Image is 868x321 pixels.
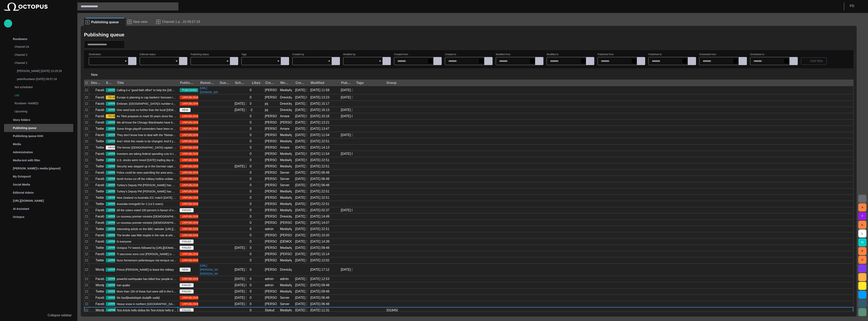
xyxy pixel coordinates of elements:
div: 5/21/2013 09:52 [295,158,307,162]
div: 0 [250,152,252,156]
div: 3/30/2016 22:51 [310,189,329,194]
ul: main menu [4,35,73,221]
div: Created [296,81,305,85]
div: Server [280,296,289,300]
span: New view [133,20,147,24]
p: [PERSON_NAME] [DATE] 13:29:29 [17,69,73,73]
div: Janko [280,252,292,256]
p: Facebook [95,88,110,93]
div: 3/25/2016 06:48 [310,170,329,175]
div: 9/13/2013 12:53 [295,277,307,281]
label: Scheduled from [699,53,716,56]
div: 3/30/2016 22:51 [310,139,329,144]
div: joj [265,108,268,112]
span: Embraer, Brazil's number one exporter of manufactured goods, [117,102,176,106]
label: Publishing status [191,53,209,56]
div: 4/17/2013 03:51 [295,114,307,118]
div: Due date [220,81,230,85]
div: 5/7/2018 09:31 [341,152,353,156]
p: Channel 24 [15,45,65,49]
span: Europe is planning to cap bankers' bonuses in a bid to curb the kind of reckless risk taking that... [117,95,176,99]
div: 0 [250,239,252,244]
div: MediaAgent [280,202,292,206]
div: Publishing queue [4,124,73,132]
div: 0 [250,227,252,231]
div: 7/11/2013 14:07 [295,221,307,225]
label: Destination [89,53,101,56]
div: admin [280,277,289,281]
div: 9/13/2013 12:50 [295,283,307,287]
div: 0 [250,195,252,200]
div: RemoteLink [200,81,215,85]
button: P [858,247,866,255]
div: 7/11/2013 14:46 [295,227,307,231]
span: APPROVED [106,88,125,92]
div: 9/14/2013 19:40 [235,296,246,300]
div: 9/17 09:48 [310,283,329,287]
div: MediaAgent [280,158,292,162]
div: 6/12/2013 10:39 [295,195,307,200]
div: MediaAgent [280,164,292,169]
div: 3/25/2016 06:48 [310,183,329,187]
div: Janko [265,152,277,156]
div: 7/11/2013 13:09 [295,214,307,219]
p: Media [13,142,21,146]
div: 5/15/2013 19:10 [295,133,307,137]
a: [URL][PERSON_NAME][PERSON_NAME] [198,264,225,276]
p: Facebook [95,101,110,106]
div: admin [265,227,274,231]
div: RChannel 1 p...10 09:57:18 [155,18,207,26]
div: 0 [250,246,252,250]
button: Open [174,58,179,64]
div: 0 [250,170,252,175]
div: Amare [280,127,289,131]
span: APPROVED [106,108,125,112]
p: Octopus [13,215,24,219]
div: 9/3 10:16 [310,114,329,118]
div: 0 [250,283,252,287]
div: Carole [265,296,277,300]
div: 9/8 13:23 [310,95,329,100]
label: Editorial status [140,53,156,56]
div: 0 [250,95,252,100]
div: Janko [265,302,277,306]
div: 9/4 17:08 [341,108,353,112]
div: Drevicky [280,108,292,112]
div: 8/19 15:47 [341,95,353,100]
p: [PERSON_NAME]'s media (playout) [13,166,61,170]
span: Channel 1 p...10 09:57:18 [162,20,200,24]
p: Facebook [95,95,110,100]
div: Server [280,170,289,175]
div: MediaAgent [280,133,292,137]
span: As Tibet prepares to mark 50 years since the Dalai Lama fled [117,114,176,118]
div: 9/12/2013 15:14 [295,258,307,263]
div: 0 [250,221,252,225]
div: admin [265,277,274,281]
div: 0 [250,302,252,306]
div: 3/30/2016 22:51 [310,227,329,231]
p: Facebook [95,108,110,112]
div: 9/21 17:08 [235,108,246,112]
label: Scheduled to [750,53,764,56]
div: joj [265,101,268,106]
div: 0 [250,139,252,144]
div: 5/28/2013 13:23 [295,177,307,181]
div: 6/12/2013 12:36 [295,202,307,206]
div: 4/10/2013 11:02 [235,101,246,106]
div: 0 [250,308,252,313]
label: Created by [292,53,304,56]
div: 9/12/2013 15:14 [295,252,307,256]
span: PUBLISHED [180,88,199,92]
button: L [858,229,866,238]
div: [PERSON_NAME] [DATE] 13:29:29 [9,67,73,75]
button: Collapse sidebar [4,311,73,319]
div: 5/24/2013 16:22 [295,170,307,175]
div: 5/15/2013 13:21 [295,120,307,125]
div: NNew view [126,18,155,26]
div: Janko [265,183,277,187]
div: 0 [250,145,252,150]
div: 7/15/2013 10:20 [295,233,307,238]
div: MediaAgent [280,283,292,287]
div: Janko [265,158,277,162]
button: Open [276,58,281,64]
